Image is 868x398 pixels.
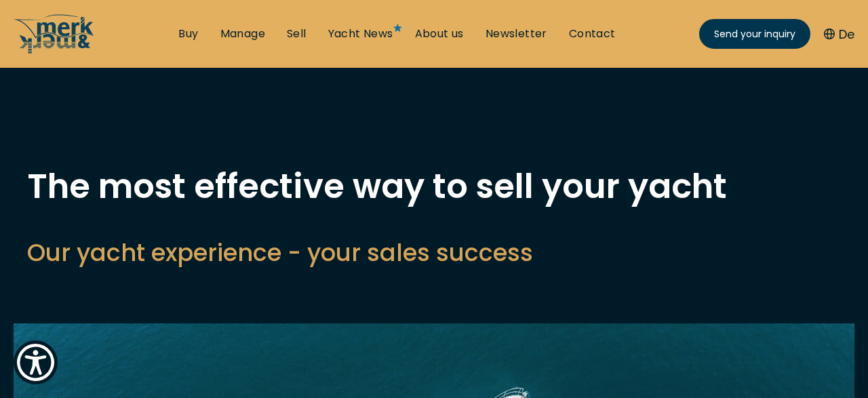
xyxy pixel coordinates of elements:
span: Send your inquiry [714,27,795,41]
button: De [824,25,854,43]
a: About us [415,26,464,41]
button: Show Accessibility Preferences [14,340,58,384]
a: Send your inquiry [699,19,810,49]
a: Buy [178,26,198,41]
a: Contact [569,26,616,41]
h1: The most effective way to sell your yacht [27,170,841,203]
a: Manage [220,26,265,41]
a: Sell [287,26,307,41]
a: Newsletter [486,26,547,41]
h2: Our yacht experience - your sales success [27,236,841,269]
a: Yacht News [328,26,393,41]
a: / [14,43,95,58]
